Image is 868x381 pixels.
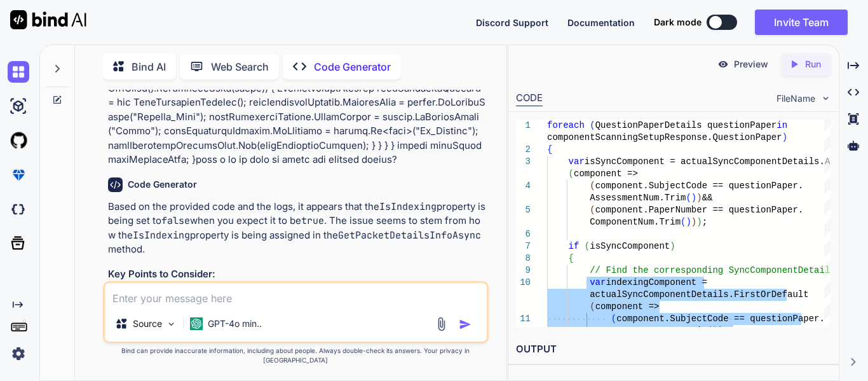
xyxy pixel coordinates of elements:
[301,214,324,227] code: true
[133,317,162,330] p: Source
[585,241,590,251] span: (
[681,217,686,227] span: (
[211,59,269,74] p: Web Search
[590,301,595,312] span: (
[516,240,531,253] div: 7
[516,156,531,168] div: 3
[567,16,635,29] button: Documentation
[723,326,734,336] span: &&
[133,229,190,242] code: IsIndexing
[516,277,531,289] div: 10
[595,120,777,130] span: QuestionPaperDetails questionPaper
[166,319,177,329] img: Pick Models
[696,193,702,203] span: )
[8,198,29,220] img: darkCloudIdeIcon
[132,59,166,74] p: Bind AI
[590,181,595,191] span: (
[574,169,638,179] span: component =>
[595,181,804,191] span: component.SubjectCode == questionPaper.
[611,314,616,324] span: (
[776,120,787,130] span: in
[569,253,574,263] span: {
[805,58,821,71] p: Run
[8,61,29,83] img: chat
[516,120,531,132] div: 1
[590,217,681,227] span: ComponentNum.Trim
[516,265,531,277] div: 9
[702,193,713,203] span: &&
[590,193,686,203] span: AssessmentNum.Trim
[734,58,768,71] p: Preview
[670,241,675,251] span: )
[755,10,848,35] button: Invite Team
[654,16,702,29] span: Dark mode
[108,200,486,257] p: Based on the provided code and the logs, it appears that the property is being set to when you ex...
[569,241,580,251] span: if
[516,253,531,265] div: 8
[547,132,782,142] span: componentScanningSetupResponse.QuestionPaper
[616,314,825,324] span: component.SubjectCode == questionPaper.
[314,59,391,74] p: Code Generator
[691,217,696,227] span: )
[776,92,815,105] span: FileName
[590,120,595,130] span: (
[782,132,787,142] span: )
[717,59,729,70] img: preview
[508,335,839,364] h2: OUTPUT
[611,326,707,336] span: AssessmentNum.Trim
[338,229,481,242] code: GetPacketDetailsInfoAsync
[8,95,29,117] img: ai-studio
[8,130,29,151] img: githubLight
[516,91,543,106] div: CODE
[516,313,531,325] div: 11
[379,200,437,213] code: IsIndexing
[718,326,723,336] span: )
[595,205,804,215] span: component.PaperNumber == questionPaper.
[190,317,203,330] img: GPT-4o mini
[108,267,486,282] h3: Key Points to Consider:
[686,217,691,227] span: )
[567,17,635,28] span: Documentation
[516,144,531,156] div: 2
[459,318,471,331] img: icon
[590,277,606,287] span: var
[516,204,531,216] div: 5
[8,164,29,186] img: premium
[590,205,595,215] span: (
[820,93,831,104] img: chevron down
[476,16,548,29] button: Discord Support
[569,169,574,179] span: (
[516,180,531,192] div: 4
[569,156,585,167] span: var
[707,326,712,336] span: (
[712,326,717,336] span: )
[103,346,489,365] p: Bind can provide inaccurate information, including about people. Always double-check its answers....
[590,265,835,275] span: // Find the corresponding SyncComponentDetails
[686,193,691,203] span: (
[547,120,585,130] span: foreach
[547,144,552,155] span: {
[128,178,197,191] h6: Code Generator
[590,289,808,300] span: actualSyncComponentDetails.FirstOrDefault
[434,317,449,331] img: attachment
[8,343,29,364] img: settings
[10,10,86,29] img: Bind AI
[208,317,262,330] p: GPT-4o min..
[696,217,702,227] span: )
[585,156,841,167] span: isSyncComponent = actualSyncComponentDetails.Any
[161,214,190,227] code: false
[516,228,531,240] div: 6
[606,277,707,287] span: indexingComponent =
[702,217,707,227] span: ;
[691,193,696,203] span: )
[476,17,548,28] span: Discord Support
[595,301,660,312] span: component =>
[590,241,670,251] span: isSyncComponent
